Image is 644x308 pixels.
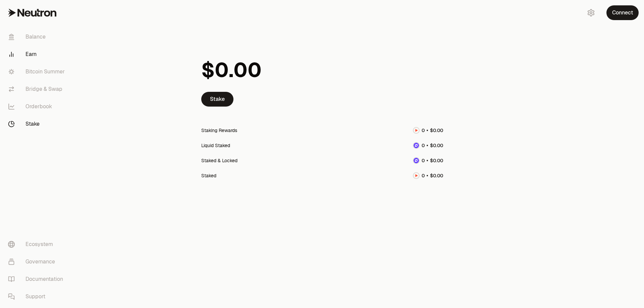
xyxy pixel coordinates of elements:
div: Staked & Locked [201,157,237,164]
div: Staked [201,172,216,179]
a: Ecosystem [3,236,72,253]
a: Governance [3,253,72,270]
button: Connect [606,5,639,20]
a: Support [3,288,72,305]
div: Staking Rewards [201,127,237,134]
a: Bitcoin Summer [3,63,72,80]
a: Stake [3,115,72,133]
a: Bridge & Swap [3,80,72,98]
a: Documentation [3,270,72,288]
img: dNTRN Logo [414,158,419,163]
a: Orderbook [3,98,72,115]
a: Earn [3,46,72,63]
img: dNTRN Logo [414,143,419,148]
img: NTRN Logo [414,173,419,178]
img: NTRN Logo [414,128,419,133]
div: Liquid Staked [201,142,230,149]
a: Stake [201,92,233,107]
a: Balance [3,28,72,46]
